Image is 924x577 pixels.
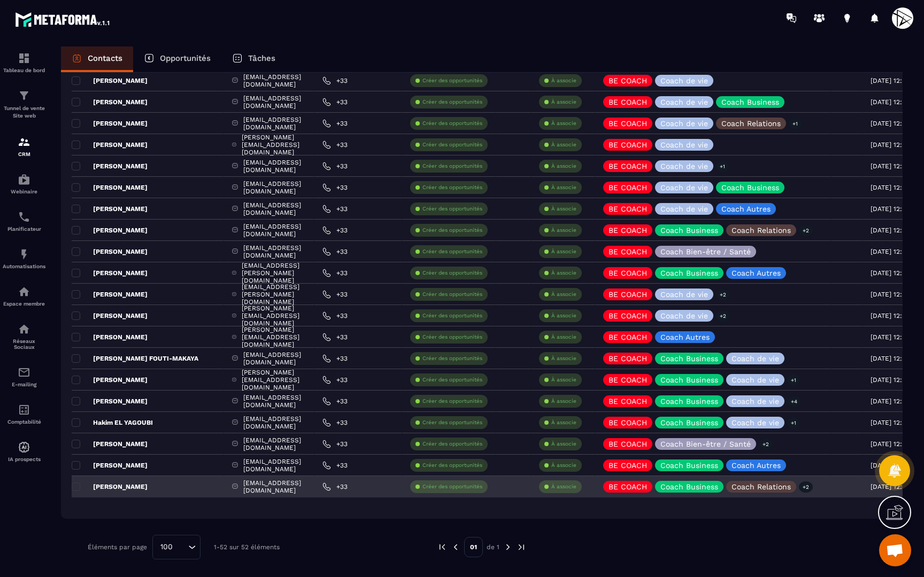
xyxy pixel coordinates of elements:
[716,161,729,172] p: +1
[787,396,801,407] p: +4
[871,120,919,127] p: [DATE] 12:57:00
[322,397,348,406] a: +33
[422,269,482,277] p: Créer des opportunités
[871,269,919,277] p: [DATE] 12:57:00
[422,397,482,405] p: Créer des opportunités
[437,542,447,552] img: prev
[322,311,348,320] a: +33
[176,541,186,553] input: Search for option
[660,312,708,319] p: Coach de vie
[551,333,576,341] p: À associe
[3,202,45,240] a: schedulerschedulerPlanificateur
[3,338,45,350] p: Réseaux Sociaux
[422,440,482,448] p: Créer des opportunités
[72,461,148,470] p: [PERSON_NAME]
[18,173,30,186] img: automations
[322,461,348,470] a: +33
[322,141,348,149] a: +33
[609,162,647,170] p: BE COACH
[660,355,718,362] p: Coach Business
[322,76,348,85] a: +33
[551,440,576,448] p: À associe
[871,355,919,362] p: [DATE] 12:57:00
[609,269,647,277] p: BE COACH
[72,418,153,427] p: Hakim EL YAGOUBI
[731,269,781,277] p: Coach Autres
[160,53,211,63] p: Opportunités
[609,291,647,298] p: BE COACH
[72,440,148,448] p: [PERSON_NAME]
[609,98,647,106] p: BE COACH
[422,162,482,170] p: Créer des opportunités
[871,205,919,213] p: [DATE] 12:57:00
[322,482,348,491] a: +33
[660,291,708,298] p: Coach de vie
[88,543,147,551] p: Éléments par page
[322,290,348,299] a: +33
[422,184,482,191] p: Créer des opportunités
[322,418,348,427] a: +33
[660,248,751,255] p: Coach Bien-être / Santé
[18,210,30,223] img: scheduler
[551,141,576,149] p: À associe
[721,98,779,106] p: Coach Business
[152,535,201,559] div: Search for option
[221,46,286,72] a: Tâches
[18,403,30,416] img: accountant
[871,77,919,84] p: [DATE] 12:57:00
[871,141,919,149] p: [DATE] 12:57:00
[551,312,576,319] p: À associe
[759,439,773,450] p: +2
[18,441,30,454] img: automations
[3,315,45,358] a: social-networksocial-networkRéseaux Sociaux
[3,226,45,232] p: Planificateur
[422,355,482,362] p: Créer des opportunités
[322,247,348,256] a: +33
[422,462,482,469] p: Créer des opportunités
[422,248,482,255] p: Créer des opportunités
[871,376,919,384] p: [DATE] 12:57:00
[422,333,482,341] p: Créer des opportunités
[3,456,45,462] p: IA prospects
[3,419,45,425] p: Comptabilité
[609,184,647,191] p: BE COACH
[551,355,576,362] p: À associe
[609,462,647,469] p: BE COACH
[72,119,148,128] p: [PERSON_NAME]
[3,301,45,307] p: Espace membre
[660,120,708,127] p: Coach de vie
[799,481,813,493] p: +2
[660,269,718,277] p: Coach Business
[3,263,45,269] p: Automatisations
[322,354,348,363] a: +33
[3,358,45,395] a: emailemailE-mailing
[871,312,919,319] p: [DATE] 12:57:00
[871,462,919,469] p: [DATE] 12:57:00
[61,46,133,72] a: Contacts
[551,205,576,213] p: À associe
[660,419,718,426] p: Coach Business
[72,333,148,341] p: [PERSON_NAME]
[18,285,30,298] img: automations
[3,151,45,157] p: CRM
[72,376,148,384] p: [PERSON_NAME]
[609,120,647,127] p: BE COACH
[3,67,45,73] p: Tableau de bord
[72,226,148,235] p: [PERSON_NAME]
[787,375,800,386] p: +1
[871,248,919,255] p: [DATE] 12:57:00
[72,311,148,320] p: [PERSON_NAME]
[731,419,779,426] p: Coach de vie
[716,310,730,322] p: +2
[72,482,148,491] p: [PERSON_NAME]
[422,98,482,106] p: Créer des opportunités
[609,141,647,149] p: BE COACH
[88,53,122,63] p: Contacts
[871,98,919,106] p: [DATE] 12:57:00
[451,542,460,552] img: prev
[721,184,779,191] p: Coach Business
[551,227,576,234] p: À associe
[3,395,45,433] a: accountantaccountantComptabilité
[871,184,919,191] p: [DATE] 12:57:00
[15,10,111,29] img: logo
